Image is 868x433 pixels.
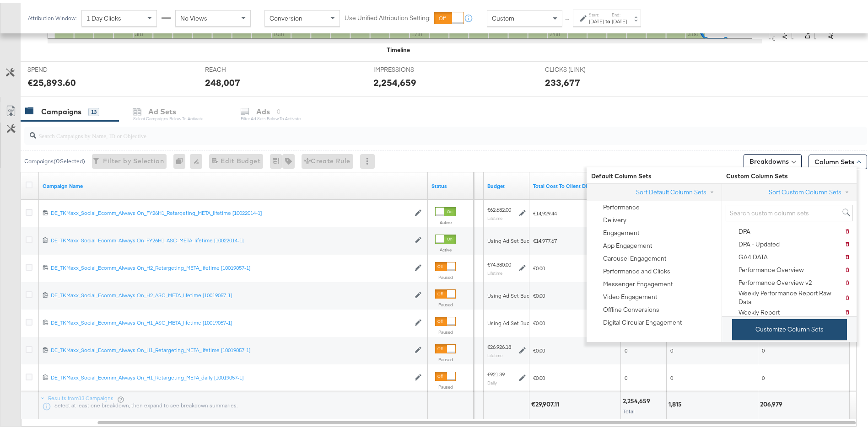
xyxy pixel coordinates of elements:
[803,13,812,36] text: Delivery
[492,11,514,20] span: Custom
[670,372,673,379] span: 0
[612,9,627,15] label: End:
[435,381,456,387] label: Paused
[739,250,768,259] div: GA4 DATA
[533,289,545,296] span: €0.00
[744,151,802,166] button: Breakdowns
[51,262,410,269] a: DE_TKMaxx_Social_Ecomm_Always On_H2_Retargeting_META_lifetime [10019057-1]
[636,185,718,194] button: Sort Default Column Sets
[760,397,785,406] div: 206,979
[435,244,456,250] label: Active
[205,63,274,71] span: REACH
[739,276,812,284] div: Performance Overview v2
[51,234,410,242] a: DE_TKMaxx_Social_Ecomm_Always On_FY26H1_ASC_META_lifetime [10022014-1]
[86,11,121,20] span: 1 Day Clicks
[51,289,410,297] a: DE_TKMaxx_Social_Ecomm_Always On_H2_ASC_META_lifetime [10019057-1]
[625,344,627,351] span: 0
[623,394,653,403] div: 2,254,659
[563,16,572,19] span: ↑
[739,305,780,314] div: Weekly Report
[545,63,614,71] span: CLICKS (LINK)
[739,286,845,303] div: Weekly Performance Report Raw Data
[603,303,659,311] div: Offline Conversions
[612,15,627,22] div: [DATE]
[732,316,847,337] button: Customize Column Sets
[726,202,853,219] input: Search custom column sets
[435,217,456,223] label: Active
[739,263,804,272] div: Performance Overview
[589,15,604,22] div: [DATE]
[739,225,750,233] div: DPA
[24,155,85,163] div: Campaigns ( 0 Selected)
[345,11,431,20] label: Use Unified Attribution Setting:
[27,12,77,19] div: Attribution Window:
[180,11,207,20] span: No Views
[533,317,545,324] span: €0.00
[270,11,302,20] span: Conversion
[625,372,627,379] span: 0
[51,316,410,324] a: DE_TKMaxx_Social_Ecomm_Always On_H1_ASC_META_lifetime [10019057-1]
[51,207,410,214] a: DE_TKMaxx_Social_Ecomm_Always On_FY26H1_Retargeting_META_lifetime [10022014-1]
[533,372,545,379] span: €0.00
[205,73,240,86] div: 248,007
[533,207,557,214] span: €14,929.44
[487,258,511,266] div: €74,380.00
[589,9,604,15] label: Start:
[435,299,456,305] label: Paused
[603,226,639,235] div: Engagement
[51,371,410,379] div: DE_TKMaxx_Social_Ecomm_Always On_H1_Retargeting_META_daily [10019057-1]
[435,326,456,332] label: Paused
[487,377,497,383] sub: Daily
[531,397,562,406] div: €29,907.11
[51,344,410,352] a: DE_TKMaxx_Social_Ecomm_Always On_H1_Retargeting_META_lifetime [10019057-1]
[88,105,99,113] div: 13
[27,63,96,71] span: SPEND
[603,213,626,222] div: Delivery
[435,272,456,278] label: Paused
[487,267,502,273] sub: Lifetime
[487,180,526,187] a: The maximum amount you're willing to spend on your ads, on average each day or over the lifetime ...
[487,368,505,375] div: €921.39
[43,180,424,187] a: Your campaign name.
[762,344,765,351] span: 0
[487,289,538,297] div: Using Ad Set Budget
[623,405,635,412] span: Total
[603,251,666,260] div: Carousel Engagement
[36,120,790,138] input: Search Campaigns by Name, ID or Objective
[722,169,788,178] span: Custom Column Sets
[487,317,538,324] div: Using Ad Set Budget
[669,397,685,406] div: 1,815
[533,344,545,351] span: €0.00
[587,169,722,178] span: Default Column Sets
[809,152,867,166] button: Column Sets
[603,239,652,247] div: App Engagement
[603,264,670,273] div: Performance and Clicks
[533,235,557,241] span: €14,977.67
[603,315,682,324] div: Digital Circular Engagement
[670,344,673,351] span: 0
[435,354,456,360] label: Paused
[487,235,538,242] div: Using Ad Set Budget
[387,43,410,52] div: Timeline
[603,277,673,286] div: Messenger Engagement
[768,185,853,194] button: Sort Custom Column Sets
[533,180,617,187] a: Total Cost To Client DE
[826,15,835,36] text: Actions
[739,237,780,246] div: DPA - Updated
[373,63,442,71] span: IMPRESSIONS
[487,203,511,211] div: €62,682.00
[762,372,765,379] span: 0
[545,73,580,86] div: 233,677
[27,73,76,86] div: €25,893.60
[487,341,511,348] div: €26,926.18
[431,180,470,187] a: Shows the current state of your Ad Campaign.
[373,73,416,86] div: 2,254,659
[533,262,545,269] span: €0.00
[604,15,612,22] strong: to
